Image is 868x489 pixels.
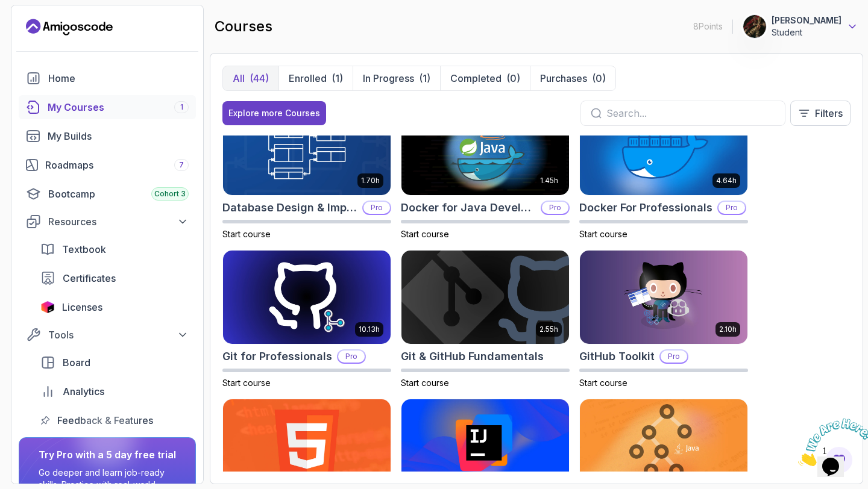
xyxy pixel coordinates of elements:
p: Completed [450,71,502,86]
p: Student [772,26,841,39]
a: Landing page [26,17,113,37]
img: GitHub Toolkit card [580,251,747,344]
div: Bootcamp [48,187,189,201]
div: Resources [48,214,189,229]
img: user profile image [743,15,766,38]
a: analytics [33,379,196,403]
button: Resources [19,211,196,232]
div: Explore more Courses [228,107,320,119]
iframe: chat widget [793,414,868,471]
p: Pro [338,350,365,363]
h2: Docker For Professionals [579,199,712,216]
img: jetbrains icon [40,301,55,313]
p: 4.64h [716,176,737,185]
a: board [33,350,196,375]
p: 10.13h [359,325,380,334]
div: (1) [332,71,343,86]
span: Start course [401,378,449,388]
span: Start course [579,378,627,388]
a: feedback [33,408,196,432]
span: 1 [5,5,10,15]
span: Licenses [62,300,102,314]
div: Roadmaps [45,158,189,172]
div: (1) [419,71,430,86]
span: Cohort 3 [154,189,186,199]
button: Enrolled(1) [278,66,353,90]
h2: Docker for Java Developers [401,199,536,216]
span: Analytics [63,384,104,399]
h2: Git & GitHub Fundamentals [401,348,544,365]
a: certificates [33,266,196,290]
h2: GitHub Toolkit [579,348,655,365]
span: Start course [222,229,271,239]
span: Start course [401,229,449,239]
div: My Courses [48,100,189,114]
a: bootcamp [19,182,196,206]
a: home [19,66,196,90]
button: Purchases(0) [530,66,615,90]
button: Tools [19,324,196,346]
button: user profile image[PERSON_NAME]Student [743,14,858,39]
button: Explore more Courses [222,101,326,125]
img: Git for Professionals card [223,251,391,344]
p: Enrolled [289,71,327,86]
div: Home [48,71,189,86]
h2: courses [215,17,272,36]
p: Pro [719,202,745,214]
p: 2.10h [719,325,737,334]
p: 1.70h [361,176,380,185]
img: Database Design & Implementation card [223,101,391,195]
a: textbook [33,237,196,261]
span: 7 [179,160,184,170]
div: Tools [48,328,189,342]
button: In Progress(1) [353,66,440,90]
a: builds [19,124,196,148]
div: (44) [250,71,269,86]
div: (0) [506,71,520,86]
span: Start course [222,378,271,388]
img: Docker for Java Developers card [401,101,569,195]
h2: Git for Professionals [222,348,332,365]
p: [PERSON_NAME] [772,14,841,26]
p: Purchases [540,71,587,86]
p: Filters [815,106,843,120]
p: In Progress [363,71,414,86]
span: 1 [180,102,183,112]
a: courses [19,95,196,119]
a: roadmaps [19,153,196,177]
a: licenses [33,295,196,319]
p: 2.55h [539,325,558,334]
div: My Builds [48,129,189,143]
img: Chat attention grabber [5,5,80,52]
p: Pro [542,202,568,214]
p: 8 Points [693,20,723,33]
p: All [233,71,245,86]
span: Feedback & Features [57,413,153,428]
img: Git & GitHub Fundamentals card [401,251,569,344]
input: Search... [606,106,775,120]
img: Docker For Professionals card [580,101,747,195]
p: 1.45h [540,176,558,185]
button: Completed(0) [440,66,530,90]
button: All(44) [223,66,278,90]
span: Certificates [63,271,116,285]
div: (0) [592,71,606,86]
span: Textbook [62,242,106,257]
p: Pro [661,350,687,363]
button: Filters [790,101,851,126]
span: Board [63,355,90,370]
h2: Database Design & Implementation [222,199,357,216]
p: Pro [363,202,390,214]
span: Start course [579,229,627,239]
